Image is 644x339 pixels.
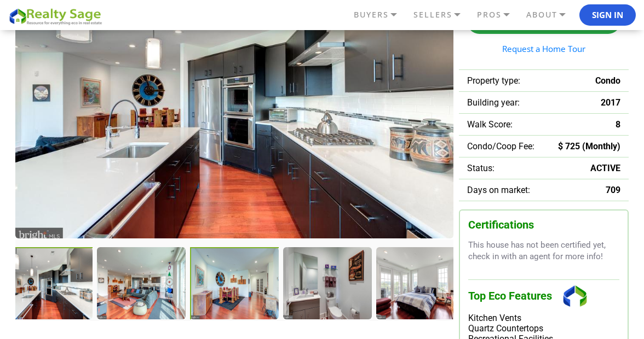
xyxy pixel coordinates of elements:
a: ABOUT [524,5,579,24]
p: This house has not been certified yet, check in with an agent for more info! [468,239,619,263]
span: ACTIVE [590,163,620,173]
span: Building year: [467,97,520,108]
span: Walk Score: [467,119,513,130]
h3: Certifications [468,219,619,231]
span: 8 [616,119,620,130]
img: REALTY SAGE [8,7,107,26]
span: 709 [606,185,620,195]
span: Days on market: [467,185,530,195]
span: Property type: [467,75,520,86]
a: BUYERS [351,5,411,24]
a: PROS [474,5,524,24]
span: Condo/Coop Fee: [467,141,534,151]
span: 2017 [601,97,620,108]
button: Sign In [579,4,636,26]
a: SELLERS [411,5,474,24]
span: Condo [595,75,620,86]
span: $ 725 (Monthly) [558,141,620,151]
a: Request a Home Tour [467,45,620,53]
span: Status: [467,163,495,173]
h3: Top Eco Features [468,279,619,313]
